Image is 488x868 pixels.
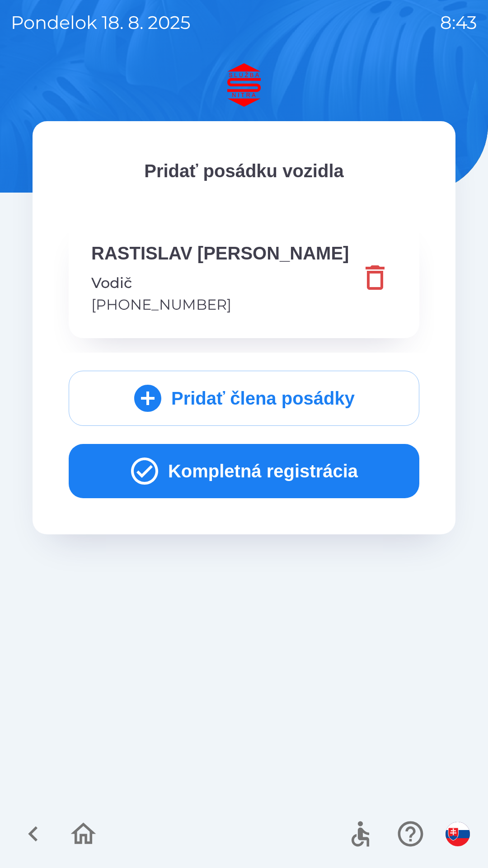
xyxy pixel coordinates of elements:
[446,822,470,846] img: sk flag
[440,9,477,36] p: 8:43
[91,240,349,267] p: RASTISLAV [PERSON_NAME]
[91,272,349,294] p: Vodič
[11,9,191,36] p: pondelok 18. 8. 2025
[69,444,419,498] button: Kompletná registrácia
[69,157,419,184] p: Pridať posádku vozidla
[33,63,455,107] img: Logo
[91,294,349,316] p: [PHONE_NUMBER]
[69,371,419,426] button: Pridať člena posádky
